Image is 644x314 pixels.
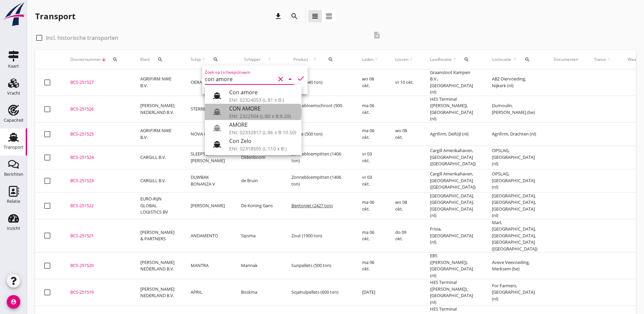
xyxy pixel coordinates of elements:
[422,219,484,252] td: Frisia, [GEOGRAPHIC_DATA] (nl)
[140,51,174,68] div: Klant
[233,219,283,252] td: Sipsma
[283,96,354,122] td: Zonnebloemschroot (500 ton)
[430,56,452,63] span: Laadlocatie
[310,57,320,62] i: arrow_upward
[70,131,124,138] div: BCS-251525
[594,56,606,63] span: Status
[283,252,354,279] td: Sunpellets (500 ton)
[132,146,183,169] td: CARGILL B.V.
[1,2,26,27] img: logo-small.a267ee39.svg
[374,57,379,62] i: arrow_upward
[35,11,75,22] div: Transport
[70,106,124,113] div: BCS-251526
[422,169,484,192] td: Cargill Amerikahaven, [GEOGRAPHIC_DATA] ([GEOGRAPHIC_DATA])
[291,56,310,63] span: Product
[492,56,512,63] span: Loslocatie
[183,146,233,169] td: SLEEPSCHIP [PERSON_NAME]
[291,202,333,209] span: Bentoniet (2427 ton)
[422,252,484,279] td: EBS ([PERSON_NAME]), [GEOGRAPHIC_DATA] (nl)
[233,169,283,192] td: de Bruin
[354,122,387,146] td: ma 06 okt.
[233,146,283,169] td: Oldenboom
[4,118,24,122] div: Capaciteit
[452,57,458,62] i: arrow_upward
[325,12,333,20] i: view_agenda
[354,69,387,96] td: wo 08 okt.
[484,96,546,122] td: Dumoulin, [PERSON_NAME] (be)
[512,57,518,62] i: arrow_upward
[183,96,233,122] td: STERRE DER ZEE
[183,192,233,219] td: [PERSON_NAME]
[283,146,354,169] td: Zonnebloempitten (1406 ton)
[70,154,124,161] div: BCS-251524
[183,122,233,146] td: NOVA CURA
[241,56,264,63] span: Schipper
[408,57,414,62] i: arrow_upward
[213,57,218,62] i: search
[283,279,354,306] td: Sojahulpellets (600 ton)
[70,202,124,209] div: BCS-251522
[229,88,296,96] div: Con amore
[422,146,484,169] td: Cargill Amerikahaven, [GEOGRAPHIC_DATA] ([GEOGRAPHIC_DATA])
[422,192,484,219] td: [GEOGRAPHIC_DATA], [GEOGRAPHIC_DATA], [GEOGRAPHIC_DATA] (nl)
[201,57,207,62] i: arrow_upward
[191,56,201,63] span: Schip
[205,74,275,84] input: Zoek op (scheeps)naam
[484,146,546,169] td: OPSLAG, [GEOGRAPHIC_DATA] (nl)
[354,96,387,122] td: ma 06 okt.
[395,56,408,63] span: Lossen
[484,69,546,96] td: ABZ Diervoeding, Nijkerk (nl)
[229,121,296,129] div: AMORE
[233,252,283,279] td: Mannak
[46,34,118,41] label: Incl. historische transporten
[4,145,24,149] div: Transport
[113,57,118,62] i: search
[277,75,285,83] i: clear
[283,122,354,146] td: Tarwe (500 ton)
[354,219,387,252] td: ma 06 okt.
[283,219,354,252] td: Zout (1900 ton)
[70,262,124,269] div: BCS-251520
[132,279,183,306] td: [PERSON_NAME] NEDERLAND B.V.
[183,252,233,279] td: MANTRA
[290,12,299,20] i: search
[7,295,20,309] i: account_circle
[354,279,387,306] td: [DATE]
[283,169,354,192] td: Zonnebloempitten (1406 ton)
[354,192,387,219] td: ma 06 okt.
[4,172,23,176] div: Berichten
[7,226,20,231] div: Inzicht
[132,122,183,146] td: AGRIFIRM NWE B.V.
[7,91,20,95] div: Vracht
[101,57,106,62] i: arrow_downward
[132,169,183,192] td: CARGILL B.V.
[484,169,546,192] td: OPSLAG, [GEOGRAPHIC_DATA] (nl)
[484,192,546,219] td: [GEOGRAPHIC_DATA], [GEOGRAPHIC_DATA], [GEOGRAPHIC_DATA] (nl)
[354,169,387,192] td: vr 03 okt.
[229,96,296,103] div: ENI: 02324053 (L:81 x B:)
[484,122,546,146] td: Agrifirm, Drachten (nl)
[132,219,183,252] td: [PERSON_NAME] & PARTNERS
[606,57,612,62] i: arrow_upward
[286,75,294,83] i: arrow_drop_down
[422,122,484,146] td: Agrifirm, Delfzijl (nl)
[132,96,183,122] td: [PERSON_NAME] NEDERLAND B.V.
[311,12,319,20] i: view_headline
[229,113,296,120] div: ENI: 2322504 (L:80 x B:8.20)
[70,177,124,184] div: BCS-251523
[422,96,484,122] td: HES Terminal ([PERSON_NAME]), [GEOGRAPHIC_DATA] (nl)
[233,192,283,219] td: De Koning Gans
[274,12,282,20] i: download
[422,279,484,306] td: HES Terminal ([PERSON_NAME]), [GEOGRAPHIC_DATA] (nl)
[354,146,387,169] td: vr 03 okt.
[229,104,296,113] div: CON AMORE
[525,57,530,62] i: search
[283,69,354,96] td: Tarwe (540 ton)
[229,137,296,145] div: Con Zelo
[132,192,183,219] td: EURO-RIJN GLOBAL LOGISTICS BV
[70,56,101,63] span: Dossiernummer
[387,122,422,146] td: wo 08 okt.
[297,74,305,82] i: check
[362,56,374,63] span: Laden
[233,279,283,306] td: Boskma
